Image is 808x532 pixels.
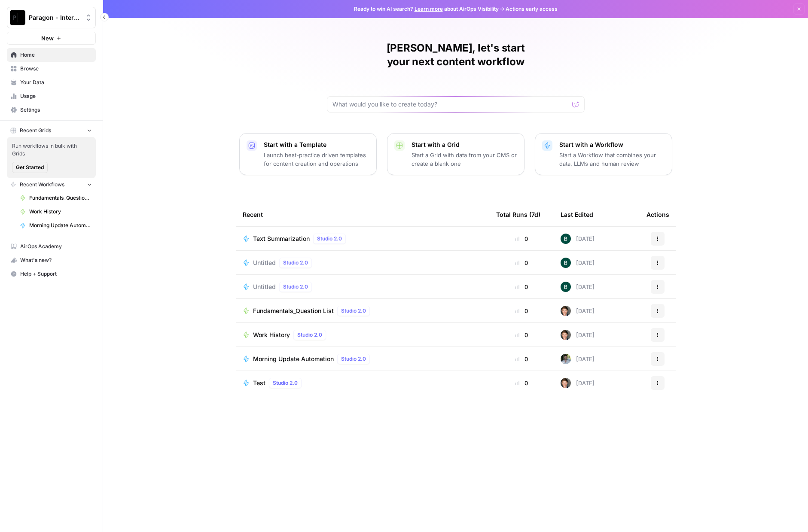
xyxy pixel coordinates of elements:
span: Recent Grids [20,127,51,134]
img: c0rfybo51k26pugaisgq14w9tpxb [561,282,571,292]
div: [DATE] [561,306,595,316]
span: Fundamentals_Question List [253,307,334,315]
div: 0 [496,355,547,363]
p: Start a Workflow that combines your data, LLMs and human review [559,151,665,168]
span: Studio 2.0 [273,379,298,387]
div: Recent [243,203,482,226]
span: Work History [253,331,290,339]
span: Ready to win AI search? about AirOps Visibility [354,5,499,13]
a: Morning Update Automation [16,219,96,232]
a: Fundamentals_Question List [16,191,96,205]
div: Last Edited [561,203,593,226]
a: Work HistoryStudio 2.0 [243,330,482,340]
button: Recent Workflows [7,178,96,191]
span: Run workflows in bulk with Grids [12,142,91,158]
button: Help + Support [7,267,96,281]
button: Get Started [12,162,48,173]
button: What's new? [7,253,96,267]
div: 0 [496,379,547,387]
img: Paragon - Internal Usage Logo [10,10,25,25]
div: Total Runs (7d) [496,203,540,226]
div: What's new? [7,254,95,267]
span: Morning Update Automation [253,355,334,363]
a: Morning Update AutomationStudio 2.0 [243,354,482,364]
img: qw00ik6ez51o8uf7vgx83yxyzow9 [561,378,571,388]
a: Fundamentals_Question ListStudio 2.0 [243,306,482,316]
a: Usage [7,89,96,103]
a: UntitledStudio 2.0 [243,282,482,292]
span: Untitled [253,258,276,267]
span: Work History [29,208,92,216]
p: Start with a Grid [412,140,517,149]
img: c0rfybo51k26pugaisgq14w9tpxb [561,234,571,244]
button: Start with a WorkflowStart a Workflow that combines your data, LLMs and human review [535,133,672,175]
div: [DATE] [561,354,595,364]
span: Home [20,51,92,59]
img: c0rfybo51k26pugaisgq14w9tpxb [561,258,571,268]
span: Studio 2.0 [341,307,366,315]
span: New [41,34,54,43]
div: [DATE] [561,234,595,244]
p: Launch best-practice driven templates for content creation and operations [264,151,369,168]
p: Start with a Workflow [559,140,665,149]
span: Settings [20,106,92,114]
span: Fundamentals_Question List [29,194,92,202]
p: Start a Grid with data from your CMS or create a blank one [412,151,517,168]
button: Start with a GridStart a Grid with data from your CMS or create a blank one [387,133,524,175]
a: Text SummarizationStudio 2.0 [243,234,482,244]
a: Learn more [415,6,443,12]
div: 0 [496,258,547,267]
button: Workspace: Paragon - Internal Usage [7,7,96,28]
a: Your Data [7,76,96,89]
button: New [7,32,96,45]
div: 0 [496,283,547,291]
input: What would you like to create today? [332,100,569,109]
img: gzw0xrzbu4v14xxhgg72x2dyvnw7 [561,354,571,364]
div: [DATE] [561,282,595,292]
span: Recent Workflows [20,181,64,188]
span: Test [253,379,265,387]
div: 0 [496,234,547,243]
span: Actions early access [506,5,558,13]
a: AirOps Academy [7,240,96,253]
button: Recent Grids [7,124,96,137]
a: UntitledStudio 2.0 [243,258,482,268]
span: Get Started [16,164,44,171]
span: Morning Update Automation [29,222,92,229]
span: Text Summarization [253,234,310,243]
span: Paragon - Internal Usage [29,13,81,22]
button: Start with a TemplateLaunch best-practice driven templates for content creation and operations [239,133,377,175]
a: Browse [7,62,96,76]
p: Start with a Template [264,140,369,149]
span: Studio 2.0 [283,283,308,291]
span: Browse [20,65,92,73]
h1: [PERSON_NAME], let's start your next content workflow [327,41,585,69]
a: TestStudio 2.0 [243,378,482,388]
span: Studio 2.0 [283,259,308,267]
span: Untitled [253,283,276,291]
span: Help + Support [20,270,92,278]
a: Home [7,48,96,62]
span: Usage [20,92,92,100]
div: 0 [496,331,547,339]
div: [DATE] [561,330,595,340]
a: Work History [16,205,96,219]
div: [DATE] [561,258,595,268]
div: [DATE] [561,378,595,388]
span: Studio 2.0 [297,331,322,339]
div: 0 [496,307,547,315]
span: Studio 2.0 [341,355,366,363]
div: Actions [646,203,669,226]
span: Your Data [20,79,92,86]
span: AirOps Academy [20,243,92,250]
img: qw00ik6ez51o8uf7vgx83yxyzow9 [561,330,571,340]
span: Studio 2.0 [317,235,342,243]
img: qw00ik6ez51o8uf7vgx83yxyzow9 [561,306,571,316]
a: Settings [7,103,96,117]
